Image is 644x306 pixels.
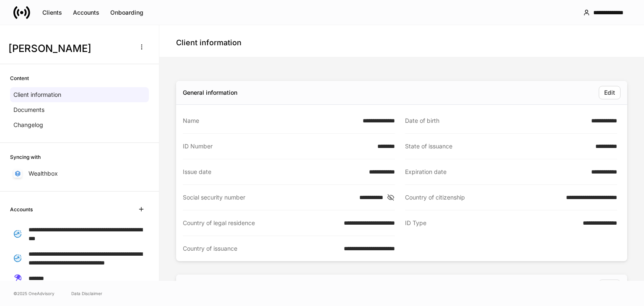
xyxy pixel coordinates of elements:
div: Edit [604,90,615,96]
div: Date of birth [405,117,586,125]
div: Expiration date [405,168,586,176]
div: State of issuance [405,142,590,150]
div: Onboarding [110,10,143,16]
div: ID Type [405,219,578,228]
div: Issue date [183,168,364,176]
div: Name [183,117,358,125]
a: Changelog [10,117,149,132]
div: ID Number [183,142,372,150]
p: Changelog [13,121,43,129]
a: Wealthbox [10,166,149,181]
div: Clients [42,10,62,16]
h6: Accounts [10,205,33,213]
a: Client information [10,87,149,102]
div: General information [183,88,237,97]
div: Accounts [73,10,99,16]
h4: Client information [176,38,241,48]
div: Social security number [183,193,354,202]
button: Clients [37,6,68,19]
p: Client information [13,91,61,99]
button: Accounts [68,6,105,19]
a: Documents [10,102,149,117]
h3: [PERSON_NAME] [8,42,130,55]
div: Country of citizenship [405,193,561,202]
p: Wealthbox [29,169,58,178]
span: © 2025 OneAdvisory [13,290,55,297]
button: Onboarding [105,6,149,19]
button: Edit [599,86,621,99]
a: Data Disclaimer [71,290,102,297]
p: Documents [13,106,44,114]
div: Country of legal residence [183,219,339,227]
h6: Syncing with [10,153,41,161]
div: Country of issuance [183,244,339,253]
h6: Content [10,74,29,82]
